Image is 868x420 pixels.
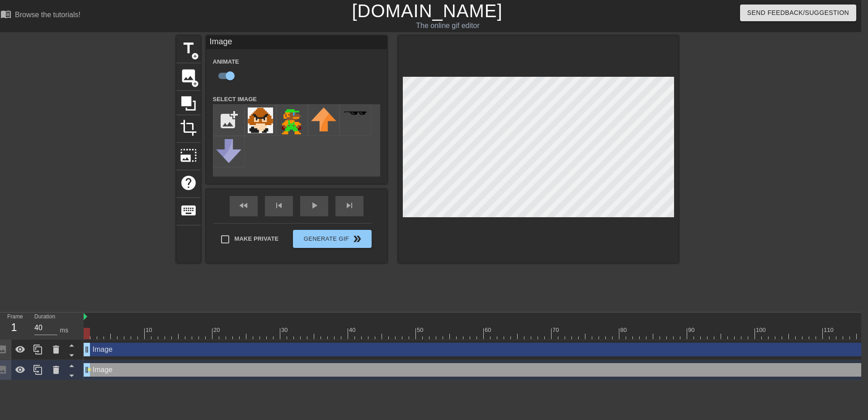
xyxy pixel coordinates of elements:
div: Image [206,36,387,49]
span: double_arrow [352,233,363,244]
span: drag_handle [82,345,91,354]
div: 90 [688,326,696,335]
img: downvote.png [216,139,241,163]
div: ms [60,326,68,335]
label: Animate [213,57,239,66]
div: 40 [349,326,357,335]
span: skip_previous [274,200,284,211]
span: menu_book [0,9,11,19]
div: The online gif editor [287,20,609,31]
span: Make Private [235,234,279,243]
button: Generate Gif [293,230,371,248]
button: Send Feedback/Suggestion [740,5,856,21]
img: Jr9de-105696817_736Ts5X7IIR4wBa%20(1).png [279,107,305,137]
span: add_circle [191,52,199,60]
label: Select Image [213,95,257,104]
div: 80 [620,326,628,335]
label: Duration [34,314,55,320]
span: add_circle [191,80,199,88]
div: 10 [146,326,154,335]
span: play_arrow [309,200,320,211]
span: keyboard [180,202,197,219]
div: 110 [824,326,835,335]
div: 100 [756,326,767,335]
a: Browse the tutorials! [0,9,80,23]
span: Generate Gif [297,233,368,244]
img: deal-with-it.png [343,111,368,116]
div: 20 [213,326,222,335]
img: l8kKZ-images.png [248,107,273,133]
span: lens [87,368,91,372]
img: upvote.png [311,107,336,131]
div: Browse the tutorials! [15,11,80,19]
div: 1 [7,319,21,336]
span: drag_handle [82,365,91,374]
div: Frame [0,313,28,339]
div: 60 [485,326,493,335]
a: [DOMAIN_NAME] [352,1,502,21]
div: 70 [552,326,561,335]
span: skip_next [344,200,355,211]
span: Send Feedback/Suggestion [747,7,849,19]
span: photo_size_select_large [180,147,197,164]
span: crop [180,119,197,136]
span: help [180,174,197,191]
span: image [180,67,197,84]
span: title [180,40,197,57]
div: 50 [417,326,425,335]
span: fast_rewind [238,200,249,211]
div: 30 [281,326,289,335]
